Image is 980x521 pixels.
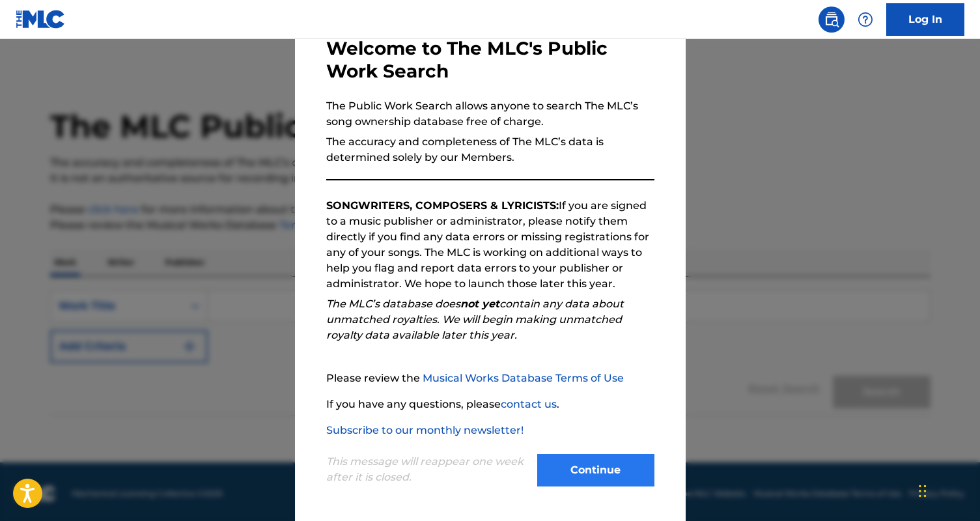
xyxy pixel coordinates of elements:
[460,298,499,310] strong: not yet
[852,7,878,33] div: Help
[326,371,654,386] p: Please review the
[819,7,845,33] a: Public Search
[326,298,624,341] em: The MLC’s database does contain any data about unmatched royalties. We will begin making unmatche...
[423,372,624,384] a: Musical Works Database Terms of Use
[858,12,873,27] img: help
[16,10,66,29] img: MLC Logo
[886,3,964,36] a: Log In
[326,98,654,130] p: The Public Work Search allows anyone to search The MLC’s song ownership database free of charge.
[824,12,839,27] img: search
[326,424,524,436] a: Subscribe to our monthly newsletter!
[326,37,654,83] h3: Welcome to The MLC's Public Work Search
[326,134,654,165] p: The accuracy and completeness of The MLC’s data is determined solely by our Members.
[326,397,654,412] p: If you have any questions, please .
[915,458,980,521] iframe: Chat Widget
[326,198,654,292] p: If you are signed to a music publisher or administrator, please notify them directly if you find ...
[326,199,559,212] strong: SONGWRITERS, COMPOSERS & LYRICISTS:
[537,454,654,486] button: Continue
[326,454,529,485] p: This message will reappear one week after it is closed.
[919,472,927,511] div: Drag
[501,398,557,410] a: contact us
